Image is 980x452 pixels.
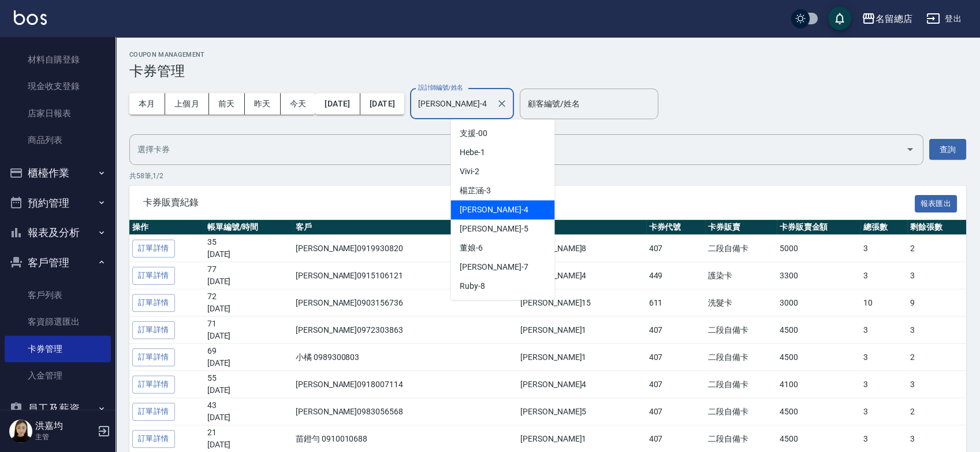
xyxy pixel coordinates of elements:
td: 407 [646,398,705,425]
td: 611 [646,289,705,317]
td: [PERSON_NAME]5 [517,398,646,425]
th: 帳單編號/時間 [204,220,293,235]
p: [DATE] [207,303,290,315]
td: [PERSON_NAME]4 [517,371,646,398]
span: [PERSON_NAME] -9 [460,299,528,311]
td: [PERSON_NAME]0918007114 [293,371,517,398]
p: [DATE] [207,275,290,288]
a: 訂單詳情 [132,294,175,312]
td: [PERSON_NAME]15 [517,289,646,317]
td: 二段自備卡 [705,235,777,262]
button: Open [901,140,919,159]
td: 4500 [777,398,861,425]
button: 櫃檯作業 [5,158,111,188]
td: 35 [204,235,293,262]
a: 客戶列表 [5,282,111,308]
td: 4500 [777,317,861,344]
a: 客資篩選匯出 [5,308,111,335]
td: 3 [907,262,966,289]
td: 二段自備卡 [705,344,777,371]
td: 407 [646,371,705,398]
button: [DATE] [315,93,360,115]
td: 3 [860,262,907,289]
button: 昨天 [245,93,281,115]
td: 4500 [777,344,861,371]
button: 上個月 [165,93,209,115]
img: Person [9,420,32,443]
td: 3 [860,344,907,371]
a: 卡券管理 [5,336,111,362]
td: 72 [204,289,293,317]
span: Hebe -1 [460,146,485,159]
span: 支援 -00 [460,127,487,139]
a: 訂單詳情 [132,240,175,258]
button: 查詢 [929,139,966,160]
button: 客戶管理 [5,248,111,278]
a: 訂單詳情 [132,321,175,339]
h2: Coupon Management [129,51,966,58]
td: 2 [907,398,966,425]
div: 名留總店 [875,12,912,26]
td: [PERSON_NAME]0915106121 [293,262,517,289]
td: [PERSON_NAME]1 [517,317,646,344]
a: 店家日報表 [5,100,111,127]
td: 二段自備卡 [705,317,777,344]
td: [PERSON_NAME]1 [517,344,646,371]
th: 操作 [129,220,204,235]
span: [PERSON_NAME] -7 [460,261,528,273]
span: Ruby -8 [460,280,485,292]
td: 二段自備卡 [705,398,777,425]
a: 訂單詳情 [132,376,175,394]
td: [PERSON_NAME]0903156736 [293,289,517,317]
p: [DATE] [207,439,290,451]
td: 407 [646,235,705,262]
td: 2 [907,344,966,371]
span: 楊芷涵 -3 [460,185,491,197]
button: 本月 [129,93,165,115]
td: 3 [860,317,907,344]
button: 前天 [209,93,245,115]
td: 洗髮卡 [705,289,777,317]
p: [DATE] [207,357,290,369]
label: 設計師編號/姓名 [418,83,463,92]
button: 預約管理 [5,188,111,218]
td: [PERSON_NAME]0972303863 [293,317,517,344]
th: 卡券販賣金額 [777,220,861,235]
img: Logo [14,10,47,25]
th: 剩餘張數 [907,220,966,235]
th: 卡券代號 [646,220,705,235]
button: Clear [494,95,510,112]
p: [DATE] [207,248,290,260]
span: Vivi -2 [460,166,479,178]
td: 3000 [777,289,861,317]
td: 3 [907,371,966,398]
td: 4100 [777,371,861,398]
td: 55 [204,371,293,398]
td: [PERSON_NAME]8 [517,235,646,262]
td: 69 [204,344,293,371]
td: 2 [907,235,966,262]
td: 449 [646,262,705,289]
td: 10 [860,289,907,317]
p: [DATE] [207,411,290,424]
td: 407 [646,317,705,344]
h5: 洪嘉均 [35,420,94,432]
td: 3 [860,235,907,262]
td: 3 [860,371,907,398]
a: 報表匯出 [915,197,957,208]
td: 71 [204,317,293,344]
button: [DATE] [360,93,404,115]
button: save [828,7,851,30]
a: 訂單詳情 [132,403,175,421]
span: 卡券販賣紀錄 [143,197,915,208]
button: 今天 [281,93,316,115]
td: 3 [860,398,907,425]
p: [DATE] [207,384,290,396]
a: 訂單詳情 [132,267,175,285]
h3: 卡券管理 [129,63,966,79]
span: 董娘 -6 [460,242,483,254]
td: 5000 [777,235,861,262]
button: 報表及分析 [5,218,111,248]
td: 407 [646,344,705,371]
a: 入金管理 [5,362,111,389]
